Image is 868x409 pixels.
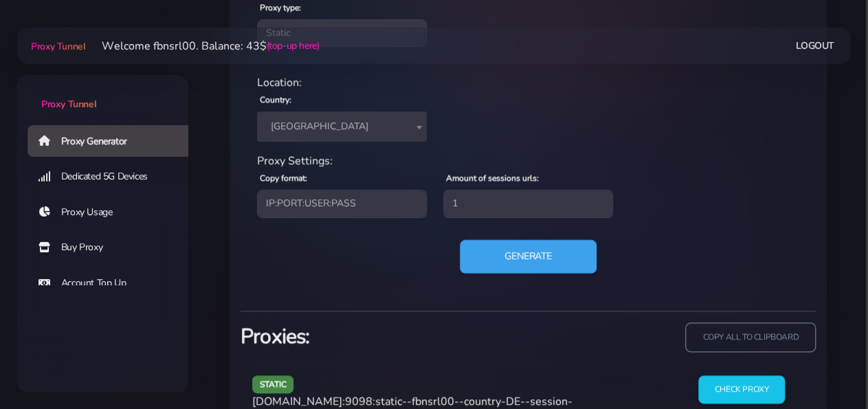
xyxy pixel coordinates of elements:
[446,172,539,184] label: Amount of sessions urls:
[27,267,199,299] a: Account Top Up
[85,38,319,54] li: Welcome fbnsrl00. Balance: 43$
[460,239,597,273] button: Generate
[698,375,786,404] input: Check Proxy
[249,153,808,169] div: Proxy Settings:
[31,40,85,53] span: Proxy Tunnel
[27,161,199,192] a: Dedicated 5G Devices
[260,93,291,106] label: Country:
[266,38,319,53] a: (top-up here)
[27,232,199,263] a: Buy Proxy
[796,33,834,58] a: Logout
[16,75,188,111] a: Proxy Tunnel
[252,375,294,393] span: static
[27,197,199,228] a: Proxy Usage
[27,125,199,157] a: Proxy Generator
[28,35,85,57] a: Proxy Tunnel
[685,322,816,352] input: copy all to clipboard
[265,117,419,136] span: Italy
[260,172,307,184] label: Copy format:
[241,322,520,351] h3: Proxies:
[257,111,427,142] span: Italy
[801,342,851,392] iframe: Webchat Widget
[249,74,808,91] div: Location:
[260,1,301,14] label: Proxy type:
[41,98,96,111] span: Proxy Tunnel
